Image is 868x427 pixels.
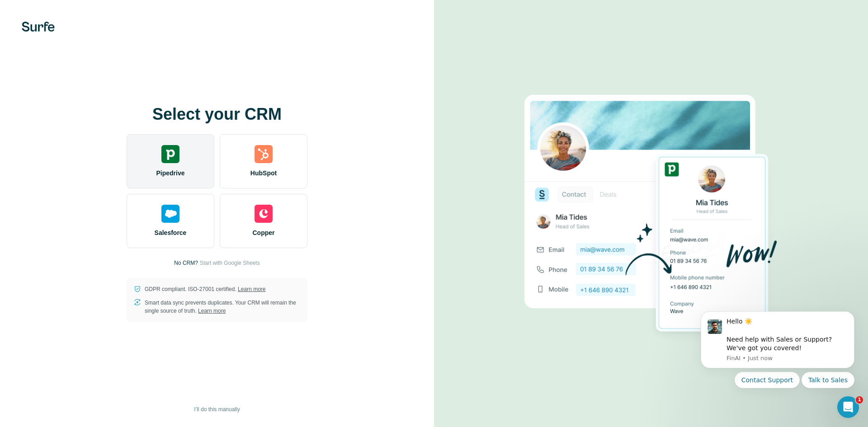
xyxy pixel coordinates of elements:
[174,259,198,267] p: No CRM?
[856,396,863,404] span: 1
[155,228,187,237] span: Salesforce
[161,205,179,223] img: salesforce's logo
[145,285,265,293] p: GDPR compliant. ISO-27001 certified.
[188,403,246,416] button: I’ll do this manually
[687,300,868,422] iframe: Intercom notifications message
[194,405,240,413] span: I’ll do this manually
[156,169,184,178] span: Pipedrive
[22,22,55,32] img: Surfe's logo
[161,145,179,163] img: pipedrive's logo
[255,205,273,223] img: copper's logo
[837,396,859,418] iframe: Intercom live chat
[145,299,300,315] p: Smart data sync prevents duplicates. Your CRM will remain the single source of truth.
[200,259,260,267] button: Start with Google Sheets
[238,286,265,292] a: Learn more
[198,308,226,314] a: Learn more
[253,228,275,237] span: Copper
[255,145,273,163] img: hubspot's logo
[127,105,307,123] h1: Select your CRM
[524,80,778,348] img: PIPEDRIVE image
[250,169,277,178] span: HubSpot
